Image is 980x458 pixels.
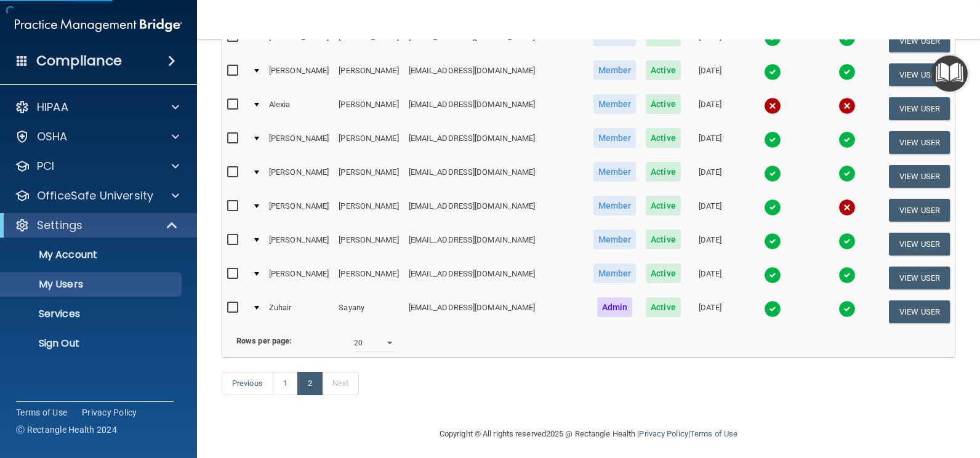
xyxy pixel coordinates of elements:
[764,63,781,81] img: tick.e7d51cea.svg
[15,13,182,38] img: PMB logo
[404,193,588,227] td: [EMAIL_ADDRESS][DOMAIN_NAME]
[764,233,781,250] img: tick.e7d51cea.svg
[889,30,950,52] button: View User
[593,128,637,148] span: Member
[593,230,637,249] span: Member
[686,126,735,159] td: [DATE]
[686,295,735,328] td: [DATE]
[15,159,179,174] a: PCI
[686,227,735,261] td: [DATE]
[764,97,781,114] img: cross.ca9f0e7f.svg
[404,227,588,261] td: [EMAIL_ADDRESS][DOMAIN_NAME]
[646,128,681,148] span: Active
[37,159,54,174] p: PCI
[646,162,681,182] span: Active
[15,100,179,114] a: HIPAA
[593,94,637,114] span: Member
[404,159,588,193] td: [EMAIL_ADDRESS][DOMAIN_NAME]
[404,261,588,295] td: [EMAIL_ADDRESS][DOMAIN_NAME]
[889,233,950,255] button: View User
[264,193,334,227] td: [PERSON_NAME]
[264,58,334,92] td: [PERSON_NAME]
[404,24,588,58] td: [EMAIL_ADDRESS][DOMAIN_NAME]
[15,188,179,203] a: OfficeSafe University
[16,406,67,419] a: Terms of Use
[597,297,633,317] span: Admin
[334,126,403,159] td: [PERSON_NAME]
[838,165,856,182] img: tick.e7d51cea.svg
[646,297,681,317] span: Active
[264,295,334,328] td: Zuhair
[838,97,856,114] img: cross.ca9f0e7f.svg
[404,58,588,92] td: [EMAIL_ADDRESS][DOMAIN_NAME]
[264,24,334,58] td: [PERSON_NAME]
[404,295,588,328] td: [EMAIL_ADDRESS][DOMAIN_NAME]
[889,300,950,323] button: View User
[404,92,588,126] td: [EMAIL_ADDRESS][DOMAIN_NAME]
[889,97,950,120] button: View User
[8,337,176,350] p: Sign Out
[686,159,735,193] td: [DATE]
[264,92,334,126] td: Alexia
[931,55,968,92] button: Open Resource Center
[37,188,153,203] p: OfficeSafe University
[889,267,950,289] button: View User
[764,300,781,318] img: tick.e7d51cea.svg
[222,372,273,395] a: Previous
[82,406,137,419] a: Privacy Policy
[838,233,856,250] img: tick.e7d51cea.svg
[334,227,403,261] td: [PERSON_NAME]
[889,165,950,188] button: View User
[334,159,403,193] td: [PERSON_NAME]
[273,372,298,395] a: 1
[297,372,323,395] a: 2
[334,58,403,92] td: [PERSON_NAME]
[36,52,122,70] h4: Compliance
[264,126,334,159] td: [PERSON_NAME]
[15,218,179,233] a: Settings
[16,424,117,436] span: Ⓒ Rectangle Health 2024
[646,60,681,80] span: Active
[264,159,334,193] td: [PERSON_NAME]
[690,429,737,438] a: Terms of Use
[764,131,781,148] img: tick.e7d51cea.svg
[686,24,735,58] td: [DATE]
[639,429,688,438] a: Privacy Policy
[334,261,403,295] td: [PERSON_NAME]
[236,336,292,345] b: Rows per page:
[889,131,950,154] button: View User
[593,196,637,215] span: Member
[686,58,735,92] td: [DATE]
[334,193,403,227] td: [PERSON_NAME]
[686,92,735,126] td: [DATE]
[889,63,950,86] button: View User
[838,199,856,216] img: cross.ca9f0e7f.svg
[646,263,681,283] span: Active
[838,267,856,284] img: tick.e7d51cea.svg
[593,162,637,182] span: Member
[37,100,68,114] p: HIPAA
[764,199,781,216] img: tick.e7d51cea.svg
[646,196,681,215] span: Active
[37,129,68,144] p: OSHA
[8,249,176,261] p: My Account
[764,165,781,182] img: tick.e7d51cea.svg
[334,24,403,58] td: [PERSON_NAME]
[646,230,681,249] span: Active
[889,199,950,222] button: View User
[322,372,359,395] a: Next
[264,227,334,261] td: [PERSON_NAME]
[686,193,735,227] td: [DATE]
[334,92,403,126] td: [PERSON_NAME]
[593,60,637,80] span: Member
[364,414,813,454] div: Copyright © All rights reserved 2025 @ Rectangle Health | |
[646,94,681,114] span: Active
[8,278,176,291] p: My Users
[838,300,856,318] img: tick.e7d51cea.svg
[593,263,637,283] span: Member
[686,261,735,295] td: [DATE]
[838,63,856,81] img: tick.e7d51cea.svg
[764,267,781,284] img: tick.e7d51cea.svg
[264,261,334,295] td: [PERSON_NAME]
[334,295,403,328] td: Sayany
